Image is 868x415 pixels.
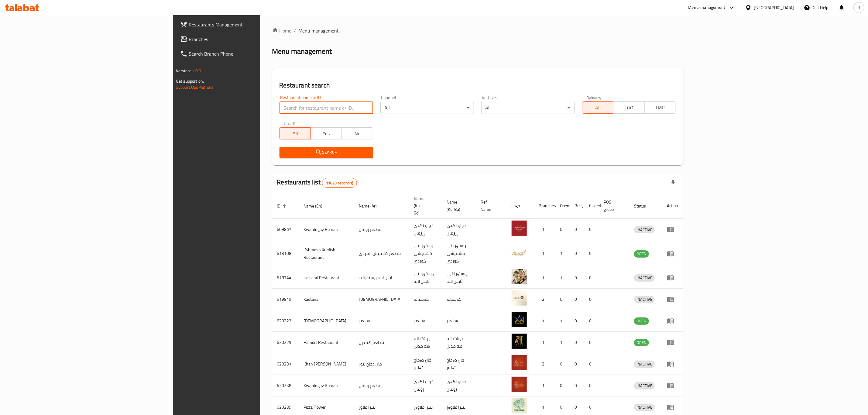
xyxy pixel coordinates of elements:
[354,267,409,289] td: ايس لاند ريستورانت
[585,103,611,112] span: All
[555,332,570,353] td: 1
[570,353,585,375] td: 0
[647,103,673,112] span: TMP
[175,32,318,46] a: Branches
[570,332,585,353] td: 0
[409,375,442,396] td: خواردنگەی رؤمان
[176,83,214,91] a: Support.OpsPlatform
[354,240,409,267] td: مطعم كشميش الكردي
[512,221,527,236] img: Xwardngay Roman
[667,274,678,281] div: Menu
[667,296,678,303] div: Menu
[313,129,339,138] span: Yes
[555,310,570,332] td: 1
[409,310,442,332] td: شانديز
[175,17,318,32] a: Restaurants Management
[354,310,409,332] td: شانديز
[666,176,681,190] div: Export file
[481,198,499,213] span: Ref. Name
[534,310,555,332] td: 1
[634,317,649,324] span: OPEN
[534,219,555,240] td: 1
[634,226,655,233] div: INACTIVE
[555,375,570,396] td: 0
[409,219,442,240] td: خواردنگەی ڕۆمان
[667,382,678,389] div: Menu
[604,198,622,213] span: POS group
[616,103,642,112] span: TGO
[570,219,585,240] td: 0
[442,353,476,375] td: خان دەجاج تەنور
[634,250,649,257] span: OPEN
[634,404,655,411] div: INACTIVE
[409,353,442,375] td: خان دەجاج تەنور
[570,267,585,289] td: 0
[754,4,794,11] div: [GEOGRAPHIC_DATA]
[299,289,354,310] td: Kastana
[585,219,599,240] td: 0
[662,193,683,219] th: Action
[354,353,409,375] td: خان دجاج تنور
[512,398,527,413] img: Pizza Flower
[322,180,357,186] span: 11823 record(s)
[277,178,357,188] h2: Restaurants list
[359,202,385,210] span: Name (Ar)
[507,193,534,219] th: Logo
[409,267,442,289] td: ڕێستۆرانتی ئایس لاند
[570,375,585,396] td: 0
[585,310,599,332] td: 0
[634,296,655,303] span: INACTIVE
[176,67,191,75] span: Version:
[189,21,313,28] span: Restaurants Management
[555,219,570,240] td: 0
[341,127,373,139] button: No
[586,95,602,100] label: Delivery
[280,102,373,114] input: Search for restaurant name or ID..
[534,375,555,396] td: 1
[555,289,570,310] td: 0
[354,375,409,396] td: مطعم رومان
[299,375,354,396] td: Xwardngay Roman
[585,193,599,219] th: Closed
[634,296,655,303] div: INACTIVE
[280,147,373,158] button: Search
[442,310,476,332] td: شانديز
[634,274,655,282] div: INACTIVE
[634,361,655,368] span: INACTIVE
[585,240,599,267] td: 0
[442,332,476,353] td: جيشتخانه هه مديل
[555,353,570,375] td: 0
[534,332,555,353] td: 1
[534,240,555,267] td: 1
[512,377,527,392] img: Xwardngay Roman
[613,101,644,114] button: TGO
[570,240,585,267] td: 0
[512,355,527,370] img: Khan Dejaj Tanoor
[667,403,678,411] div: Menu
[481,102,575,114] div: All
[534,353,555,375] td: 2
[189,50,313,57] span: Search Branch Phone
[299,353,354,375] td: Khan [PERSON_NAME]
[667,226,678,233] div: Menu
[667,250,678,257] div: Menu
[634,382,655,389] span: INACTIVE
[585,289,599,310] td: 0
[354,332,409,353] td: مطعم همديل
[512,245,527,260] img: Kshmesh Kurdish Restaurant
[299,219,354,240] td: Xwardngay Roman
[634,339,649,346] div: OPEN
[585,332,599,353] td: 0
[192,67,201,75] span: 1.0.0
[688,4,726,11] div: Menu-management
[512,269,527,284] img: Ice Land Restaurant
[634,382,655,389] div: INACTIVE
[272,27,683,34] nav: breadcrumb
[555,240,570,267] td: 1
[512,290,527,306] img: Kastana
[534,193,555,219] th: Branches
[442,219,476,240] td: خواردنگەی ڕۆمان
